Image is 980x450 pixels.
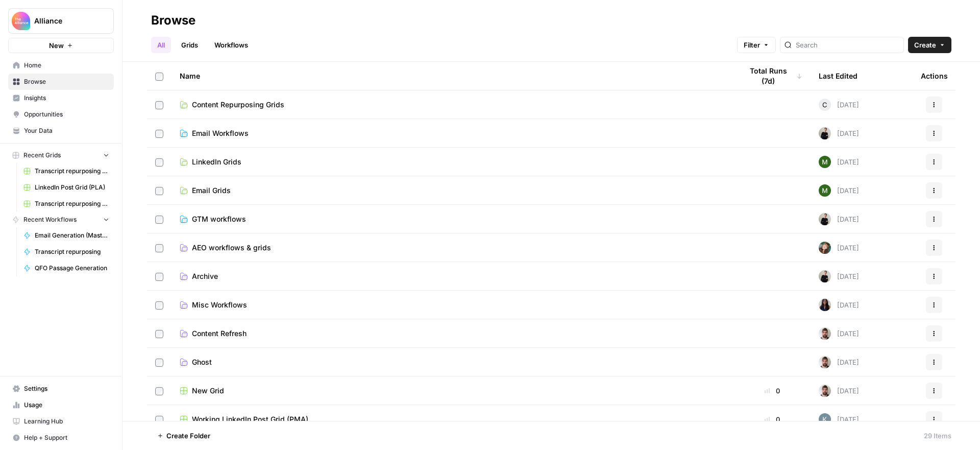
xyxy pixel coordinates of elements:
img: 9ucy7zvi246h5jy943jx4fqk49j8 [819,356,831,368]
span: Recent Workflows [23,215,77,224]
a: Archive [180,271,726,281]
span: Archive [192,271,218,281]
a: Email Generation (Master) [19,227,114,244]
img: l5bw1boy7i1vzeyb5kvp5qo3zmc4 [819,184,831,197]
span: LinkedIn Grids [192,157,241,167]
img: Alliance Logo [12,12,30,30]
span: Insights [24,93,109,103]
div: [DATE] [819,327,859,340]
a: Email Workflows [180,128,726,138]
div: [DATE] [819,184,859,197]
span: Help + Support [24,433,109,442]
span: Transcript repurposing [35,247,109,256]
span: AEO workflows & grids [192,243,271,253]
a: GTM workflows [180,214,726,224]
span: Create [914,40,936,50]
span: LinkedIn Post Grid (PLA) [35,183,109,192]
div: [DATE] [819,127,859,139]
a: All [151,37,171,53]
button: Create Folder [151,428,216,444]
img: 9ucy7zvi246h5jy943jx4fqk49j8 [819,327,831,340]
a: New Grid [180,386,726,396]
button: New [8,38,114,53]
span: Home [24,61,109,70]
a: Ghost [180,357,726,367]
span: Learning Hub [24,417,109,426]
div: [DATE] [819,99,859,111]
span: Email Workflows [192,128,249,138]
span: Settings [24,384,109,393]
span: Content Repurposing Grids [192,100,284,110]
img: l5bw1boy7i1vzeyb5kvp5qo3zmc4 [819,156,831,168]
span: Working LinkedIn Post Grid (PMA) [192,414,308,424]
div: [DATE] [819,156,859,168]
div: Name [180,62,726,90]
div: 0 [742,414,802,424]
a: Working LinkedIn Post Grid (PMA) [180,414,726,424]
img: rox323kbkgutb4wcij4krxobkpon [819,299,831,311]
span: C [822,100,827,110]
img: rzyuksnmva7rad5cmpd7k6b2ndco [819,213,831,225]
div: [DATE] [819,299,859,311]
span: Ghost [192,357,212,367]
div: [DATE] [819,242,859,254]
span: Transcript repurposing (FA) [35,199,109,208]
span: Alliance [34,16,96,26]
a: Grids [175,37,204,53]
a: QFO Passage Generation [19,260,114,276]
button: Workspace: Alliance [8,8,114,34]
input: Search [796,40,899,50]
span: Email Grids [192,185,231,196]
span: Transcript repurposing (PMA) [35,167,109,176]
a: Settings [8,381,114,397]
a: Transcript repurposing (FA) [19,196,114,212]
a: Insights [8,90,114,106]
div: [DATE] [819,270,859,282]
div: Actions [921,62,948,90]
a: Email Grids [180,185,726,196]
a: Misc Workflows [180,300,726,310]
div: 29 Items [924,431,951,441]
button: Help + Support [8,430,114,446]
img: c8wmpw7vlhc40nwaok2gp41g9gxh [819,413,831,425]
a: Home [8,57,114,74]
span: Usage [24,400,109,410]
a: LinkedIn Post Grid (PLA) [19,179,114,196]
div: Total Runs (7d) [742,62,802,90]
div: [DATE] [819,385,859,397]
button: Create [908,37,951,53]
span: New Grid [192,386,224,396]
a: Transcript repurposing [19,244,114,260]
a: Learning Hub [8,413,114,430]
span: Opportunities [24,110,109,119]
a: Content Refresh [180,328,726,339]
button: Filter [737,37,776,53]
span: Content Refresh [192,328,247,339]
div: [DATE] [819,413,859,425]
span: QFO Passage Generation [35,264,109,273]
div: Browse [151,12,195,29]
a: LinkedIn Grids [180,157,726,167]
button: Recent Grids [8,148,114,163]
img: rzyuksnmva7rad5cmpd7k6b2ndco [819,270,831,282]
div: [DATE] [819,356,859,368]
a: Usage [8,397,114,413]
span: Create Folder [166,431,210,441]
img: 9ucy7zvi246h5jy943jx4fqk49j8 [819,385,831,397]
span: Your Data [24,126,109,135]
img: auytl9ei5tcnqodk4shm8exxpdku [819,242,831,254]
div: 0 [742,386,802,396]
span: Email Generation (Master) [35,231,109,240]
a: AEO workflows & grids [180,243,726,253]
span: Recent Grids [23,151,61,160]
span: Filter [744,40,760,50]
span: Browse [24,77,109,86]
a: Content Repurposing Grids [180,100,726,110]
a: Transcript repurposing (PMA) [19,163,114,179]
span: GTM workflows [192,214,246,224]
div: [DATE] [819,213,859,225]
img: rzyuksnmva7rad5cmpd7k6b2ndco [819,127,831,139]
a: Browse [8,74,114,90]
span: New [49,40,64,51]
div: Last Edited [819,62,857,90]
